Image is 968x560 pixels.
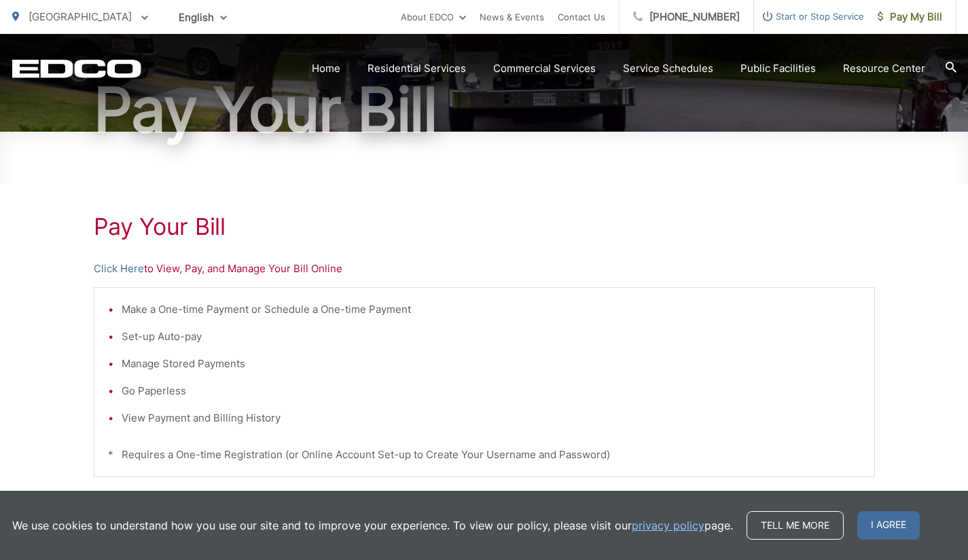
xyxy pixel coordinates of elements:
h1: Pay Your Bill [12,76,956,144]
span: I agree [857,511,920,540]
li: View Payment and Billing History [122,410,861,426]
a: Service Schedules [623,60,713,77]
span: [GEOGRAPHIC_DATA] [29,10,132,23]
li: Manage Stored Payments [122,356,861,372]
span: Pay My Bill [878,9,942,25]
li: Make a One-time Payment or Schedule a One-time Payment [122,301,861,318]
a: Home [312,60,340,77]
h1: Pay Your Bill [94,213,875,240]
p: to View, Pay, and Manage Your Bill Online [94,261,875,277]
li: Go Paperless [122,383,861,399]
p: * Requires a One-time Registration (or Online Account Set-up to Create Your Username and Password) [108,447,861,463]
a: Resource Center [843,60,925,77]
a: About EDCO [401,9,466,25]
a: privacy policy [632,517,704,534]
a: Residential Services [368,60,466,77]
li: Set-up Auto-pay [122,329,861,345]
a: Commercial Services [493,60,596,77]
a: News & Events [480,9,544,25]
span: English [168,5,237,29]
a: Public Facilities [740,60,816,77]
a: EDCD logo. Return to the homepage. [12,59,141,78]
a: Tell me more [747,511,844,540]
p: We use cookies to understand how you use our site and to improve your experience. To view our pol... [12,517,733,534]
a: Click Here [94,261,144,277]
a: Contact Us [558,9,605,25]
